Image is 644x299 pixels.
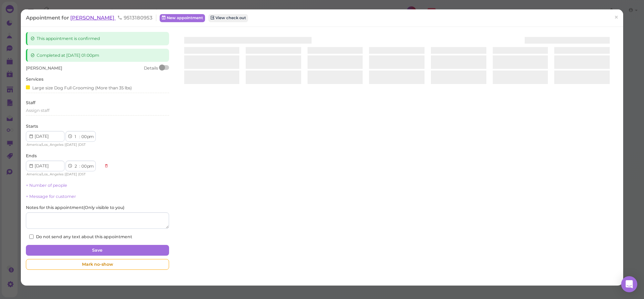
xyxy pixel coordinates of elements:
div: | | [26,171,101,177]
div: Details [144,65,158,71]
span: America/Los_Angeles [27,172,64,176]
span: Assign staff [26,108,49,113]
label: Ends [26,153,37,159]
a: View check out [208,14,248,22]
div: Open Intercom Messenger [621,276,637,292]
button: Save [26,245,169,256]
div: This appointment is confirmed [26,32,169,45]
label: Notes for this appointment ( Only visible to you ) [26,205,124,211]
label: Do not send any text about this appointment [29,234,132,240]
span: DST [79,172,86,176]
a: × [610,10,622,26]
div: Appointment for [26,14,156,21]
span: 9513180953 [117,14,153,21]
span: × [614,13,618,22]
div: Mark no-show [26,259,169,270]
a: + Message for customer [26,194,76,199]
label: Staff [26,100,35,106]
span: America/Los_Angeles [27,142,64,147]
div: Large size Dog Full Grooming (More than 35 lbs) [26,84,132,91]
a: New appointment [160,14,205,22]
div: | | [26,142,101,148]
span: [PERSON_NAME] [26,66,62,71]
span: [DATE] [66,142,77,147]
label: Starts [26,123,38,129]
a: [PERSON_NAME] [70,14,116,21]
div: Completed at [DATE] 01:00pm [26,49,169,62]
span: DST [79,142,86,147]
a: + Number of people [26,183,67,188]
span: [DATE] [66,172,77,176]
input: Do not send any text about this appointment [29,234,34,239]
label: Services [26,76,43,82]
